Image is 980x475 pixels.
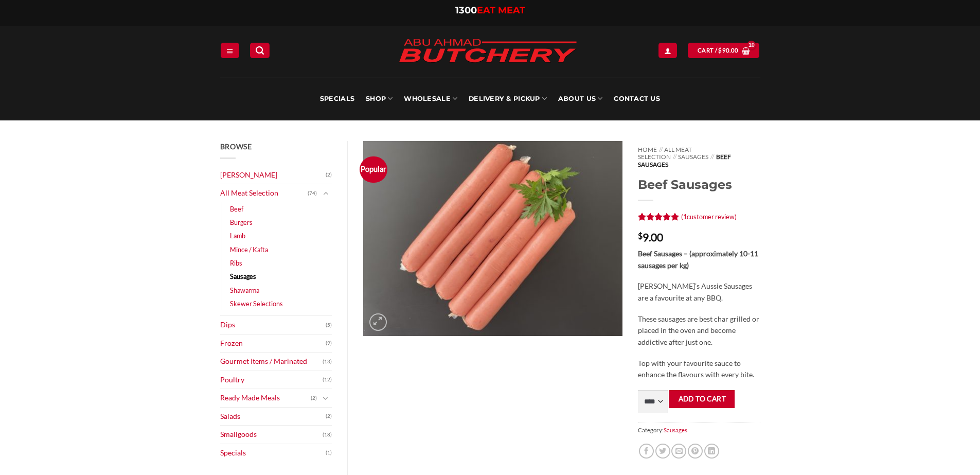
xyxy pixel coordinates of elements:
a: Sausages [678,153,708,161]
a: All Meat Selection [220,184,308,202]
a: Share on Twitter [655,444,670,459]
p: [PERSON_NAME]’s Aussie Sausages are a favourite at any BBQ. [638,280,760,304]
bdi: 90.00 [718,47,738,54]
a: Specials [320,77,354,120]
span: // [710,153,714,161]
span: 1 [638,213,643,225]
a: Wholesale [404,77,457,120]
a: Sausages [664,427,687,433]
span: Rated out of 5 based on customer rating [638,213,680,225]
a: [PERSON_NAME] [220,166,326,184]
a: Specials [220,444,326,462]
button: Toggle [319,393,332,404]
span: (1) [326,445,332,461]
p: Top with your favourite sauce to enhance the flavours with every bite. [638,358,760,381]
a: Zoom [369,313,387,331]
span: (18) [323,427,332,443]
button: Add to cart [669,390,735,408]
span: 1 [683,213,687,221]
span: // [673,153,676,161]
a: Gourmet Items / Marinated [220,353,323,371]
span: (2) [326,167,332,183]
a: All Meat Selection [638,146,692,161]
span: (13) [323,354,332,370]
p: These sausages are best char grilled or placed in the oven and become addictive after just one. [638,313,760,348]
span: 1300 [455,5,477,16]
strong: Beef Sausages – (approximately 10-11 sausages per kg) [638,249,758,270]
a: Email to a Friend [671,444,686,459]
a: Dips [220,316,326,334]
bdi: 9.00 [638,231,663,243]
span: Browse [220,142,252,151]
a: Lamb [230,229,245,242]
img: Beef Sausages [363,141,622,336]
a: Skewer Selections [230,297,283,310]
span: // [659,146,663,153]
a: Sausages [230,270,256,283]
a: (1customer review) [681,213,737,221]
span: (74) [308,186,317,201]
a: Frozen [220,335,326,353]
a: Burgers [230,216,253,229]
span: EAT MEAT [477,5,525,16]
span: (9) [326,336,332,351]
div: Rated 5 out of 5 [638,213,680,222]
span: (12) [323,372,332,388]
a: Delivery & Pickup [469,77,547,120]
a: Search [250,43,270,58]
a: About Us [558,77,602,120]
a: Poultry [220,371,323,389]
a: Login [658,43,677,58]
span: Cart / [698,46,738,55]
span: Category: [638,423,760,437]
img: Abu Ahmad Butchery [390,32,585,71]
a: Salads [220,408,326,426]
a: 1300EAT MEAT [455,5,525,16]
a: Share on Facebook [639,444,654,459]
span: (2) [311,391,317,406]
a: Mince / Kafta [230,243,268,256]
a: View cart [688,43,759,58]
span: (5) [326,318,332,333]
a: Smallgoods [220,426,323,444]
a: Menu [221,43,239,58]
a: Share on LinkedIn [704,444,719,459]
span: (2) [326,409,332,424]
a: Ready Made Meals [220,389,311,407]
a: Shawarma [230,284,259,297]
a: Ribs [230,256,242,270]
a: SHOP [366,77,393,120]
a: Contact Us [614,77,660,120]
span: $ [638,232,643,240]
a: Beef [230,202,243,216]
button: Toggle [319,188,332,199]
h1: Beef Sausages [638,177,760,192]
a: Pin on Pinterest [688,444,703,459]
span: Beef Sausages [638,153,730,168]
a: Home [638,146,657,153]
span: $ [718,46,722,55]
